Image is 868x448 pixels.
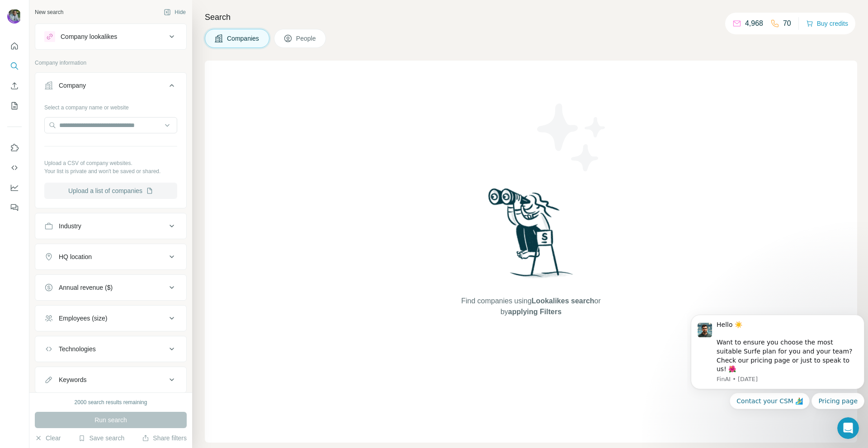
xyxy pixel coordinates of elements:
[35,246,186,268] button: HQ location
[7,78,22,94] button: Enrich CSV
[458,296,603,317] span: Find companies using or by
[7,58,22,74] button: Search
[745,18,763,29] p: 4,968
[296,34,317,43] span: People
[59,283,113,292] div: Annual revenue ($)
[44,183,177,199] button: Upload a list of companies
[227,34,260,43] span: Companies
[35,307,186,329] button: Employees (size)
[35,26,186,47] button: Company lookalikes
[59,222,81,231] div: Industry
[687,294,868,424] iframe: Intercom notifications message
[35,369,186,391] button: Keywords
[75,398,147,406] div: 2000 search results remaining
[532,297,594,305] span: Lookalikes search
[44,167,177,175] p: Your list is private and won't be saved or shared.
[35,434,61,443] button: Clear
[205,11,857,24] h4: Search
[7,9,22,24] img: Avatar
[35,215,186,237] button: Industry
[142,434,187,443] button: Share filters
[508,308,561,316] span: applying Filters
[35,75,186,100] button: Company
[35,277,186,298] button: Annual revenue ($)
[837,417,859,439] iframe: Intercom live chat
[35,59,187,67] p: Company information
[7,199,22,216] button: Feedback
[78,434,124,443] button: Save search
[157,5,192,19] button: Hide
[531,97,613,178] img: Surfe Illustration - Stars
[35,338,186,360] button: Technologies
[59,375,86,384] div: Keywords
[59,81,86,90] div: Company
[806,17,848,30] button: Buy credits
[59,344,96,354] div: Technologies
[35,8,63,16] div: New search
[7,98,22,114] button: My lists
[59,314,107,323] div: Employees (size)
[7,38,22,54] button: Quick start
[59,252,92,261] div: HQ location
[7,179,22,196] button: Dashboard
[44,100,177,112] div: Select a company name or website
[783,18,791,29] p: 70
[484,186,578,287] img: Surfe Illustration - Woman searching with binoculars
[61,32,117,41] div: Company lookalikes
[44,159,177,167] p: Upload a CSV of company websites.
[7,140,22,156] button: Use Surfe on LinkedIn
[7,160,22,176] button: Use Surfe API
